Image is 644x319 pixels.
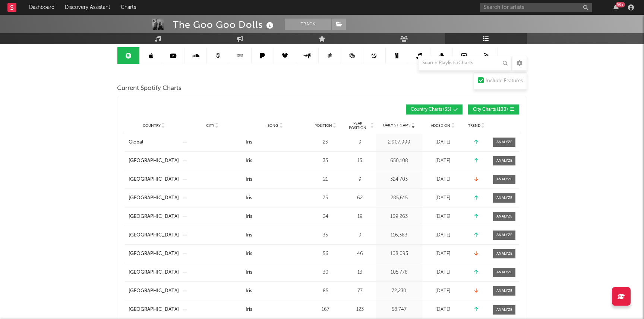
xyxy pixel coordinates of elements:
[309,176,342,183] div: 21
[129,306,179,313] a: [GEOGRAPHIC_DATA]
[378,250,420,258] div: 108,093
[246,157,305,165] a: Iris
[246,176,252,183] div: Iris
[117,84,181,93] span: Current Spotify Charts
[431,123,450,128] span: Added On
[378,139,420,146] div: 2,907,999
[378,306,420,313] div: 58,747
[129,213,179,220] a: [GEOGRAPHIC_DATA]
[424,250,461,258] div: [DATE]
[468,123,480,128] span: Trend
[309,269,342,276] div: 30
[309,306,342,313] div: 167
[378,176,420,183] div: 324,703
[346,287,374,295] div: 77
[309,194,342,202] div: 75
[246,269,252,276] div: Iris
[285,19,331,30] button: Track
[378,213,420,220] div: 169,263
[246,232,305,239] a: Iris
[246,269,305,276] a: Iris
[424,269,461,276] div: [DATE]
[378,157,420,165] div: 650,108
[424,306,461,313] div: [DATE]
[346,213,374,220] div: 19
[424,287,461,295] div: [DATE]
[346,232,374,239] div: 9
[378,194,420,202] div: 285,615
[309,213,342,220] div: 34
[468,104,519,115] button: City Charts(100)
[129,194,179,202] a: [GEOGRAPHIC_DATA]
[309,139,342,146] div: 23
[378,232,420,239] div: 116,383
[246,306,252,313] div: Iris
[613,4,619,10] button: 99+
[246,194,252,202] div: Iris
[246,250,252,258] div: Iris
[346,194,374,202] div: 62
[486,77,523,86] div: Include Features
[129,232,179,239] a: [GEOGRAPHIC_DATA]
[346,176,374,183] div: 9
[346,306,374,313] div: 123
[378,269,420,276] div: 105,778
[129,176,179,183] a: [GEOGRAPHIC_DATA]
[129,157,179,165] a: [GEOGRAPHIC_DATA]
[246,232,252,239] div: Iris
[480,3,592,12] input: Search for artists
[309,232,342,239] div: 35
[346,157,374,165] div: 15
[129,250,179,258] a: [GEOGRAPHIC_DATA]
[246,213,305,220] a: Iris
[309,157,342,165] div: 33
[246,213,252,220] div: Iris
[246,287,252,295] div: Iris
[129,287,179,295] a: [GEOGRAPHIC_DATA]
[246,287,305,295] a: Iris
[473,107,508,112] span: City Charts ( 100 )
[246,139,252,146] div: Iris
[173,19,275,31] div: The Goo Goo Dolls
[206,123,214,128] span: City
[246,194,305,202] a: Iris
[309,287,342,295] div: 85
[315,123,332,128] span: Position
[616,2,625,7] div: 99 +
[246,176,305,183] a: Iris
[129,139,143,146] div: Global
[129,139,179,146] a: Global
[143,123,161,128] span: Country
[246,250,305,258] a: Iris
[268,123,278,128] span: Song
[246,306,305,313] a: Iris
[418,56,511,71] input: Search Playlists/Charts
[383,123,410,128] span: Daily Streams
[346,121,369,130] span: Peak Position
[424,194,461,202] div: [DATE]
[346,250,374,258] div: 46
[424,232,461,239] div: [DATE]
[309,250,342,258] div: 56
[129,269,179,276] a: [GEOGRAPHIC_DATA]
[346,139,374,146] div: 9
[346,269,374,276] div: 13
[406,104,463,115] button: Country Charts(35)
[411,107,451,112] span: Country Charts ( 35 )
[424,213,461,220] div: [DATE]
[424,176,461,183] div: [DATE]
[424,139,461,146] div: [DATE]
[246,157,252,165] div: Iris
[378,287,420,295] div: 72,230
[246,139,305,146] a: Iris
[424,157,461,165] div: [DATE]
